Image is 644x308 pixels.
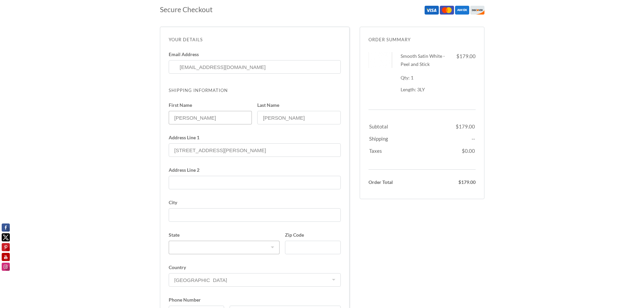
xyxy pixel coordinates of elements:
[456,119,475,131] td: $179.00
[160,5,350,14] div: Secure Checkout
[169,200,341,205] span: City
[169,265,341,270] span: Country
[369,143,455,160] td: Taxes
[369,131,455,143] td: Shipping
[401,87,452,93] div: Length: 3LY
[425,178,476,186] div: $179.00
[452,52,476,60] div: $179.00
[169,176,341,189] input: Address Line 2
[257,103,341,108] span: Last Name
[169,103,252,108] span: First Name
[169,143,341,157] input: Address Line 1
[456,143,475,160] td: $0.00
[257,111,341,124] input: Last Name
[368,35,476,44] div: Order Summary
[456,131,475,143] td: --
[169,273,341,287] select: Country
[169,52,341,57] span: Email Address
[368,178,420,186] div: Order Total
[169,86,228,94] div: Shipping Information
[169,241,280,254] select: State
[169,35,341,44] span: Your Details
[369,119,455,131] td: Subtotal
[401,74,452,82] div: Qty: 1
[169,298,224,302] span: Phone Number
[169,233,280,237] span: State
[174,60,335,74] input: Email Address
[401,53,445,67] span: Smooth Satin White - Peel and Stick
[285,241,340,254] input: Zip Code
[169,168,341,172] span: Address Line 2
[169,135,341,140] span: Address Line 1
[169,111,252,124] input: First Name
[169,208,341,222] input: City
[285,233,340,237] span: Zip Code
